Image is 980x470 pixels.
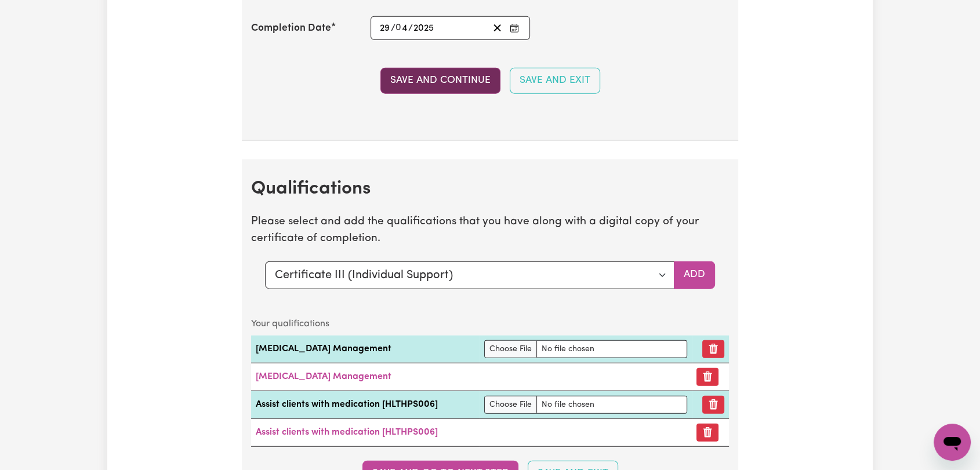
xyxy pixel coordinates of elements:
iframe: Button to launch messaging window [934,424,971,461]
span: / [391,23,395,34]
input: -- [396,20,408,36]
button: Remove certificate [696,424,718,442]
td: Assist clients with medication [HLTHPS006] [251,391,480,418]
label: Completion Date [251,21,331,36]
caption: Your qualifications [251,312,729,336]
button: Save and Continue [380,68,500,93]
button: Save and Exit [510,68,600,93]
button: Clear date [488,20,506,36]
a: [MEDICAL_DATA] Management [256,372,391,381]
button: Add selected qualification [674,261,715,289]
button: Remove qualification [702,396,724,414]
input: ---- [413,20,435,36]
span: 0 [395,24,401,33]
button: Remove certificate [696,368,718,386]
button: Remove qualification [702,340,724,358]
span: / [408,23,413,34]
p: Please select and add the qualifications that you have along with a digital copy of your certific... [251,214,729,247]
button: Enter the Completion Date of your CPR Course [506,20,522,36]
td: [MEDICAL_DATA] Management [251,336,480,363]
h2: Qualifications [251,178,729,200]
input: -- [379,20,391,36]
a: Assist clients with medication [HLTHPS006] [256,428,438,437]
